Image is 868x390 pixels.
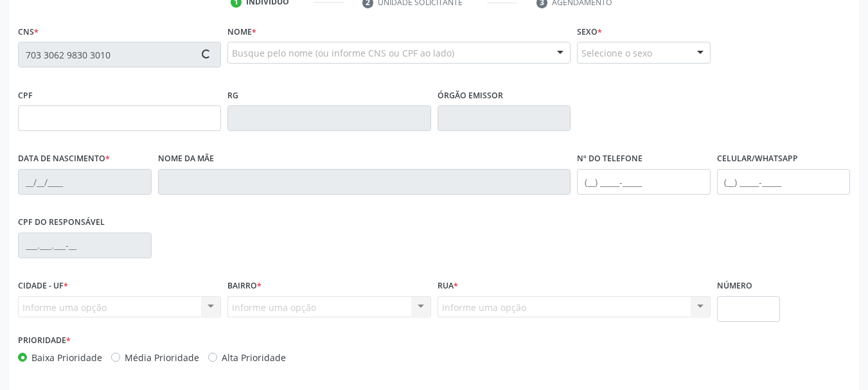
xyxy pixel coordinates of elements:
[31,351,102,364] label: Baixa Prioridade
[438,276,458,296] label: Rua
[577,149,642,169] label: Nº do Telefone
[232,46,454,60] span: Busque pelo nome (ou informe CNS ou CPF ao lado)
[227,22,256,42] label: Nome
[18,149,110,169] label: Data de nascimento
[438,85,503,105] label: Órgão emissor
[577,169,711,195] input: (__) _____-_____
[18,22,39,42] label: CNS
[18,85,33,105] label: CPF
[717,276,752,296] label: Número
[18,276,68,296] label: Cidade - UF
[227,276,261,296] label: Bairro
[18,331,71,351] label: Prioridade
[222,351,286,364] label: Alta Prioridade
[577,22,602,42] label: Sexo
[18,213,105,233] label: CPF do responsável
[18,169,152,195] input: __/__/____
[227,85,238,105] label: RG
[717,149,798,169] label: Celular/WhatsApp
[158,149,214,169] label: Nome da mãe
[18,233,152,258] input: ___.___.___-__
[125,351,199,364] label: Média Prioridade
[717,169,851,195] input: (__) _____-_____
[581,46,652,60] span: Selecione o sexo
